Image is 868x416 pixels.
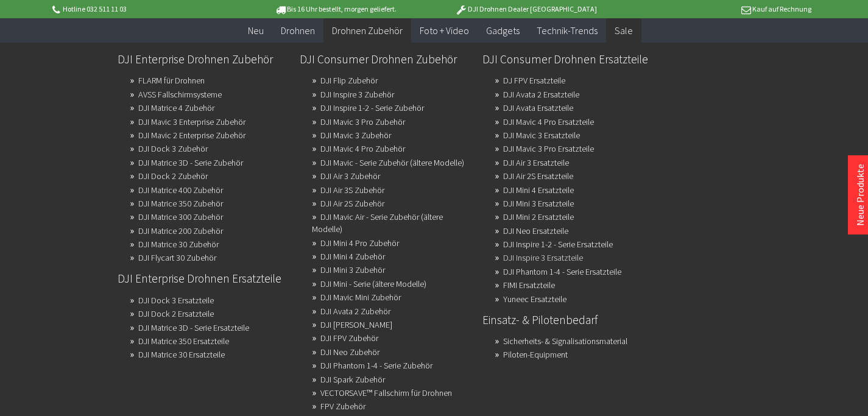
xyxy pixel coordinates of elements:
a: DJ FPV Ersatzteile [503,72,565,89]
a: Foto + Video [411,18,478,43]
a: DJI Dock 3 Ersatzteile [138,292,214,309]
a: DJI Matrice 400 Zubehör [138,182,223,199]
a: DJI Matrice 30 Zubehör [138,236,219,253]
a: DJI Mavic 3 Pro Ersatzteile [503,140,594,157]
a: DJI Avata 2 Zubehör [320,303,390,320]
a: Technik-Trends [528,18,606,43]
a: DJI Consumer Drohnen Zubehör [300,49,473,69]
a: DJI Matrice 200 Zubehör [138,222,223,239]
a: VECTORSAVE™ Fallschirm für Drohnen [320,384,452,401]
a: DJI Matrice 4 Zubehör [138,99,214,116]
a: FPV Zubehör [320,398,365,415]
a: DJI Matrice 350 Zubehör [138,195,223,212]
a: DJI Phantom 1-4 - Serie Ersatzteile [503,263,621,280]
a: DJI Mavic 4 Pro Ersatzteile [503,113,594,130]
span: Drohnen Zubehör [332,24,403,37]
a: DJI Air 2S Zubehör [320,195,384,212]
a: Neu [239,18,272,43]
a: DJI Air 3 Zubehör [320,167,380,185]
a: DJI Mini 3 Zubehör [320,261,385,278]
a: DJI Mavic - Serie Zubehör (ältere Modelle) [320,154,464,171]
a: Drohnen [272,18,323,43]
a: DJI Flycart 30 Zubehör [138,249,216,266]
a: Einsatz- & Pilotenbedarf [482,309,655,330]
a: Piloten-Equipment [503,346,568,363]
a: Neue Produkte [854,164,866,226]
a: DJI Matrice 3D - Serie Ersatzteile [138,319,249,336]
span: Drohnen [281,24,315,37]
a: DJI Neo Zubehör [320,344,379,361]
a: DJI Consumer Drohnen Ersatzteile [482,49,655,69]
a: DJI Mavic 3 Ersatzteile [503,127,580,144]
a: DJI Matrice 3D - Serie Zubehör [138,154,243,171]
span: Foto + Video [420,24,469,37]
span: Sale [615,24,633,37]
a: DJI Dock 3 Zubehör [138,140,208,157]
a: DJI Inspire 1-2 - Serie Zubehör [320,99,424,116]
a: DJI Spark Zubehör [320,371,385,388]
a: DJI Neo Ersatzteile [503,222,568,239]
a: DJI Inspire 1-2 - Serie Ersatzteile [503,236,613,253]
a: DJI Mavic 3 Pro Zubehör [320,113,405,130]
a: Yuneec Ersatzteile [503,291,566,308]
span: Gadgets [486,24,520,37]
a: DJI Mini 4 Pro Zubehör [320,234,399,252]
a: DJI Enterprise Drohnen Ersatzteile [118,268,291,289]
a: DJI Air 3 Ersatzteile [503,154,569,171]
a: DJI Mini 3 Ersatzteile [503,195,574,212]
a: FLARM für Drohnen [138,72,205,89]
a: DJI Inspire 3 Zubehör [320,86,394,103]
p: Kauf auf Rechnung [621,2,811,16]
a: DJI Mini 2 Ersatzteile [503,208,574,225]
a: DJI Enterprise Drohnen Zubehör [118,49,291,69]
a: Gadgets [478,18,528,43]
a: DJI Mavic Air - Serie Zubehör (ältere Modelle) [312,208,443,238]
a: DJI Phantom 1-4 - Serie Zubehör [320,357,432,374]
a: AVSS Fallschirmsysteme [138,86,222,103]
p: Bis 16 Uhr bestellt, morgen geliefert. [241,2,431,16]
a: DJI Matrice 350 Ersatzteile [138,333,229,350]
a: DJI Mavic 2 Enterprise Zubehör [138,127,245,144]
span: Neu [248,24,264,37]
a: DJI Mavic 3 Enterprise Zubehör [138,113,245,130]
a: Sale [606,18,641,43]
a: DJI Mini - Serie (ältere Modelle) [320,275,426,292]
span: Technik-Trends [537,24,598,37]
a: DJI Mini 4 Ersatzteile [503,182,574,199]
a: DJI FPV Zubehör [320,330,378,347]
a: Sicherheits- & Signalisationsmaterial [503,333,627,350]
a: DJI Avata Ersatzteile [503,99,573,116]
a: DJI Dock 2 Ersatzteile [138,305,214,322]
p: DJI Drohnen Dealer [GEOGRAPHIC_DATA] [431,2,621,16]
a: FIMI Ersatzteile [503,277,555,294]
a: DJI Avata Zubehör [320,316,392,333]
p: Hotline 032 511 11 03 [51,2,241,16]
a: DJI Mavic Mini Zubehör [320,289,401,306]
a: Drohnen Zubehör [323,18,411,43]
a: DJI Flip Zubehör [320,72,378,89]
a: DJI Dock 2 Zubehör [138,167,208,185]
a: DJI Mavic 3 Zubehör [320,127,391,144]
a: DJI Air 3S Zubehör [320,182,384,199]
a: DJI Inspire 3 Ersatzteile [503,249,583,266]
a: DJI Mini 4 Zubehör [320,248,385,265]
a: DJI Matrice 30 Ersatzteile [138,346,225,363]
a: DJI Avata 2 Ersatzteile [503,86,579,103]
a: DJI Air 2S Ersatzteile [503,167,573,185]
a: DJI Matrice 300 Zubehör [138,208,223,225]
a: DJI Mavic 4 Pro Zubehör [320,140,405,157]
